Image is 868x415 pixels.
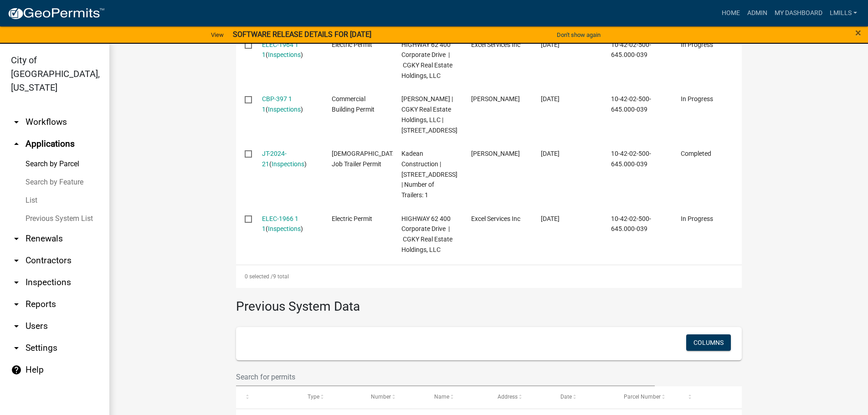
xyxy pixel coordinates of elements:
[236,368,655,386] input: Search for permits
[560,394,572,400] span: Date
[426,386,489,408] datatable-header-cell: Name
[11,233,22,244] i: arrow_drop_down
[681,215,713,222] span: In Progress
[207,27,227,42] a: View
[11,277,22,288] i: arrow_drop_down
[236,265,742,288] div: 9 total
[826,5,861,22] a: lmills
[541,95,560,102] span: 11/04/2024
[611,150,651,168] span: 10-42-02-500-645.000-039
[541,41,560,48] span: 11/08/2024
[262,95,292,113] a: CBP-397 1 1
[332,215,372,222] span: Electric Permit
[541,215,560,222] span: 10/15/2024
[401,215,452,253] span: HIGHWAY 62 400 Corporate Drive | CGKY Real Estate Holdings, LLC
[262,40,314,61] div: ( )
[471,215,520,222] span: Excel Services Inc
[362,386,426,408] datatable-header-cell: Number
[624,394,661,400] span: Parcel Number
[615,386,678,408] datatable-header-cell: Parcel Number
[11,299,22,310] i: arrow_drop_down
[686,334,731,351] button: Columns
[245,273,273,280] span: 0 selected /
[308,394,319,400] span: Type
[262,214,314,235] div: ( )
[855,26,861,39] span: ×
[553,27,604,42] button: Don't show again
[681,150,711,157] span: Completed
[11,138,22,149] i: arrow_drop_up
[262,149,314,169] div: ( )
[262,150,287,168] a: JT-2024-21
[371,394,391,400] span: Number
[611,41,651,59] span: 10-42-02-500-645.000-039
[272,160,304,168] a: Inspections
[233,30,371,39] strong: SOFTWARE RELEASE DETAILS FOR [DATE]
[268,51,301,58] a: Inspections
[262,215,298,233] a: ELEC-1966 1 1
[744,5,771,22] a: Admin
[11,117,22,128] i: arrow_drop_down
[489,386,552,408] datatable-header-cell: Address
[718,5,744,22] a: Home
[401,95,457,133] span: Jon Adams | CGKY Real Estate Holdings, LLC | 400 Corporate Drive
[268,225,301,232] a: Inspections
[552,386,615,408] datatable-header-cell: Date
[11,364,22,375] i: help
[268,106,301,113] a: Inspections
[332,95,375,113] span: Commercial Building Permit
[471,95,520,102] span: Jon Adams
[299,386,362,408] datatable-header-cell: Type
[11,321,22,332] i: arrow_drop_down
[434,394,449,400] span: Name
[262,94,314,115] div: ( )
[681,95,713,102] span: In Progress
[471,41,520,48] span: Excel Services Inc
[611,95,651,113] span: 10-42-02-500-645.000-039
[11,255,22,266] i: arrow_drop_down
[541,150,560,157] span: 11/04/2024
[681,41,713,48] span: In Progress
[11,343,22,354] i: arrow_drop_down
[611,215,651,233] span: 10-42-02-500-645.000-039
[771,5,826,22] a: My Dashboard
[236,288,742,316] h3: Previous System Data
[262,41,298,59] a: ELEC-1964 1 1
[855,27,861,38] button: Close
[498,394,518,400] span: Address
[401,150,457,199] span: Kadean Construction | 400 Corporate Drive | Number of Trailers: 1
[471,150,520,157] span: Jon Adams
[332,150,398,168] span: Temporary Job Trailer Permit
[332,41,372,48] span: Electric Permit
